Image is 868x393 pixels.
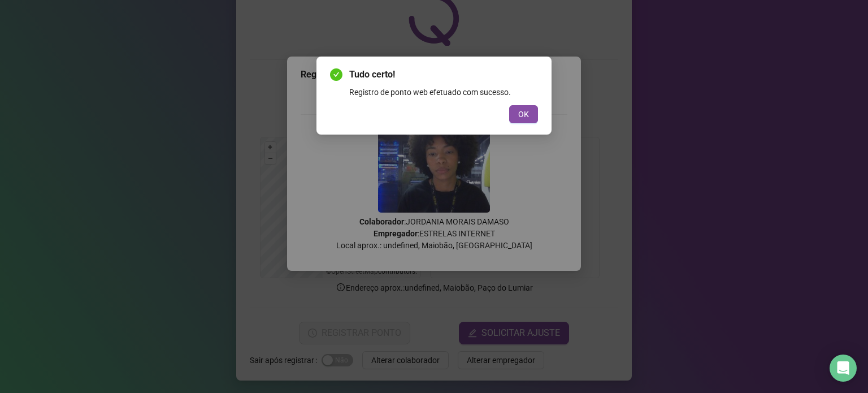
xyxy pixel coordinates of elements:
[830,355,857,382] div: Open Intercom Messenger
[330,68,342,81] span: check-circle
[349,86,538,98] div: Registro de ponto web efetuado com sucesso.
[509,105,538,123] button: OK
[349,68,538,81] span: Tudo certo!
[518,108,529,120] span: OK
